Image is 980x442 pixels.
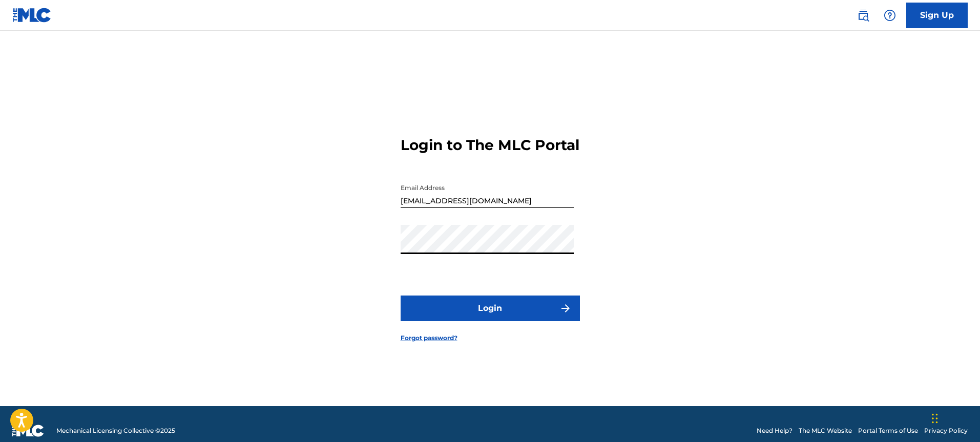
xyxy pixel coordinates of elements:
iframe: Chat Widget [929,393,980,442]
span: Mechanical Licensing Collective © 2025 [56,426,175,435]
div: Widget de chat [929,393,980,442]
a: Portal Terms of Use [858,426,918,435]
img: f7272a7cc735f4ea7f67.svg [559,302,572,314]
a: Public Search [853,5,873,26]
img: search [857,9,869,22]
a: The MLC Website [799,426,852,435]
img: logo [12,425,44,437]
a: Privacy Policy [924,426,968,435]
a: Sign Up [906,3,968,28]
img: MLC Logo [12,8,52,23]
div: Help [880,5,900,26]
div: Arrastrar [932,403,938,434]
a: Forgot password? [401,333,457,343]
button: Login [401,296,580,321]
a: Need Help? [757,426,793,435]
img: help [884,9,896,22]
h3: Login to The MLC Portal [401,136,579,154]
